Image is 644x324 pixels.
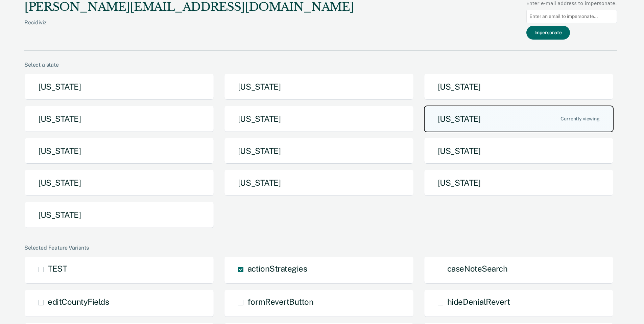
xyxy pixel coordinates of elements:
button: Impersonate [526,26,570,40]
span: editCountyFields [48,297,109,306]
button: [US_STATE] [24,202,214,228]
button: [US_STATE] [424,138,614,164]
span: hideDenialRevert [447,297,510,306]
div: Selected Feature Variants [24,245,617,251]
button: [US_STATE] [24,138,214,164]
button: [US_STATE] [224,106,414,132]
button: [US_STATE] [224,138,414,164]
button: [US_STATE] [424,169,614,196]
button: [US_STATE] [24,73,214,100]
button: [US_STATE] [224,73,414,100]
span: caseNoteSearch [447,264,507,273]
button: [US_STATE] [224,169,414,196]
button: [US_STATE] [24,169,214,196]
button: [US_STATE] [424,73,614,100]
div: Recidiviz [24,19,354,37]
span: TEST [48,264,67,273]
span: formRevertButton [247,297,313,306]
button: [US_STATE] [424,106,614,132]
div: Select a state [24,62,617,68]
input: Enter an email to impersonate... [526,10,617,23]
span: actionStrategies [247,264,307,273]
button: [US_STATE] [24,106,214,132]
